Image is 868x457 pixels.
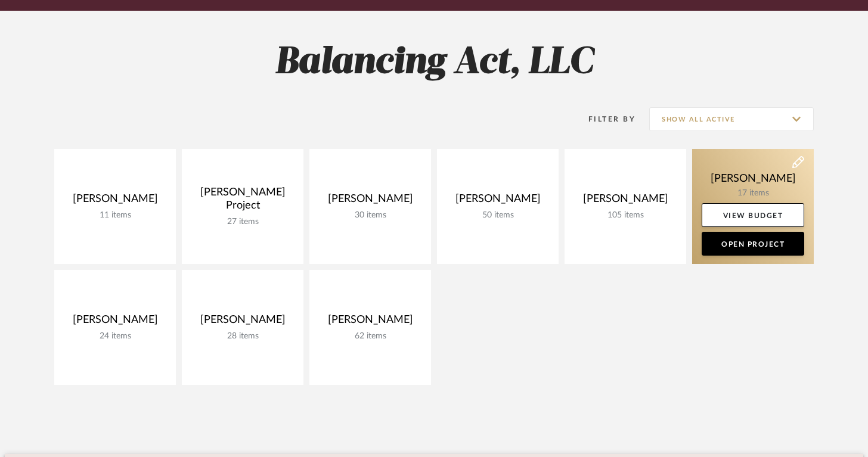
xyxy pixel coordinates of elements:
div: [PERSON_NAME] [319,313,421,331]
div: 28 items [191,331,294,341]
div: 105 items [574,210,677,220]
div: [PERSON_NAME] [64,313,166,331]
div: [PERSON_NAME] [447,192,549,210]
div: 24 items [64,331,166,341]
div: [PERSON_NAME] [191,313,294,331]
div: [PERSON_NAME] Project [191,186,294,217]
div: [PERSON_NAME] [574,192,677,210]
div: [PERSON_NAME] [319,192,421,210]
div: [PERSON_NAME] [64,192,166,210]
div: 50 items [447,210,549,220]
div: 11 items [64,210,166,220]
div: 30 items [319,210,421,220]
div: 62 items [319,331,421,341]
div: 27 items [191,217,294,227]
div: Filter By [573,113,635,125]
a: Open Project [702,232,804,256]
h2: Balancing Act, LLC [5,41,863,85]
a: View Budget [702,203,804,227]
